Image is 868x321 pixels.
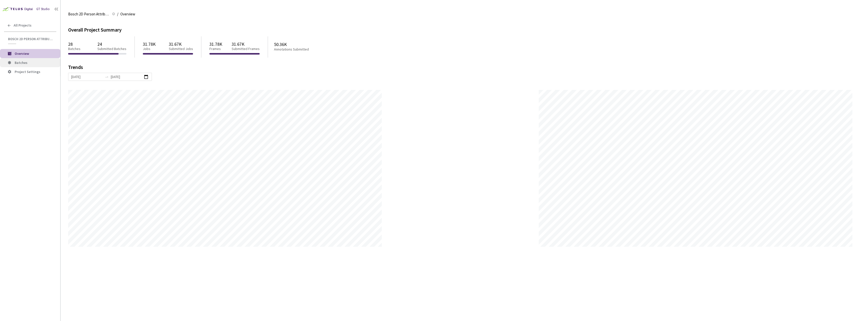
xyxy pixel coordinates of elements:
span: Batches [15,60,28,65]
div: Overall Project Summary [68,26,860,34]
p: Submitted Batches [97,47,126,51]
p: Batches [68,47,80,51]
p: Submitted Frames [232,47,260,51]
span: Overview [120,11,135,17]
p: 50.36K [274,42,329,47]
span: All Projects [14,23,32,28]
p: Frames [209,47,222,51]
input: End date [111,74,142,80]
p: 31.67K [232,41,260,47]
span: Overview [15,51,29,56]
p: Annotations Submitted [274,47,329,52]
p: 31.67K [169,41,193,47]
span: to [105,75,109,79]
p: 31.78K [209,41,222,47]
p: 24 [97,41,126,47]
div: GT Studio [36,7,50,12]
p: 31.78K [143,41,156,47]
p: Jobs [143,47,156,51]
span: Bosch 2D Person Attributes [8,37,53,41]
input: Start date [71,74,103,80]
p: Submitted Jobs [169,47,193,51]
span: Project Settings [15,69,40,74]
p: 28 [68,41,80,47]
div: Trends [68,65,853,73]
span: swap-right [105,75,109,79]
li: / [117,11,118,17]
span: Bosch 2D Person Attributes [68,11,109,17]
